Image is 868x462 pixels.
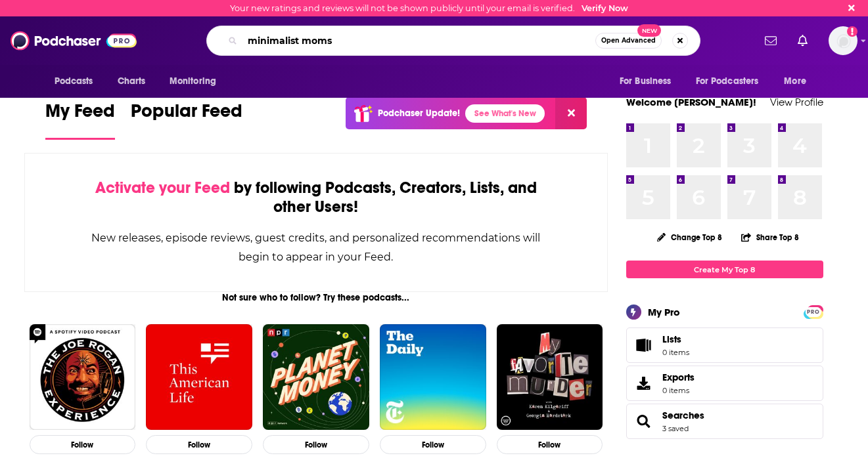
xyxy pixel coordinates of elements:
span: Lists [631,336,657,354]
span: Lists [662,333,681,345]
img: This American Life [146,324,252,430]
span: Popular Feed [131,100,242,130]
div: Your new ratings and reviews will not be shown publicly until your email is verified. [230,3,628,13]
button: Follow [380,435,486,454]
div: My Pro [648,306,680,318]
button: Follow [146,435,252,454]
a: Show notifications dropdown [792,30,813,52]
span: Exports [662,371,695,383]
span: Lists [662,333,689,345]
span: Activate your Feed [95,178,230,198]
button: Open AdvancedNew [595,33,662,49]
p: Podchaser Update! [378,108,460,119]
a: Verify Now [582,3,628,13]
img: The Daily [380,324,486,430]
img: Planet Money [263,324,369,430]
span: 0 items [662,386,695,395]
a: Create My Top 8 [626,261,823,278]
a: PRO [806,306,821,316]
a: See What's New [465,104,545,123]
button: open menu [160,69,233,94]
a: Exports [626,366,823,401]
button: Show profile menu [829,26,857,55]
img: My Favorite Murder with Karen Kilgariff and Georgia Hardstark [497,324,603,430]
span: For Business [620,72,672,91]
a: View Profile [770,96,823,108]
button: open menu [775,69,823,94]
span: My Feed [45,100,115,130]
a: 3 saved [662,424,689,433]
span: For Podcasters [696,72,759,91]
button: Follow [263,435,369,454]
button: open menu [45,69,110,94]
button: open menu [687,69,778,94]
button: Follow [30,435,136,454]
a: Popular Feed [131,100,242,140]
span: Searches [626,404,823,439]
span: PRO [806,307,821,317]
div: Search podcasts, credits, & more... [206,26,700,56]
span: More [784,72,806,91]
span: Charts [118,72,146,91]
button: open menu [610,69,688,94]
span: Monitoring [170,72,216,91]
span: 0 items [662,348,689,357]
span: Open Advanced [601,37,656,44]
a: Charts [109,69,154,94]
svg: Email not verified [847,26,857,37]
a: Searches [631,412,657,430]
a: Lists [626,327,823,363]
span: New [637,24,661,37]
img: User Profile [829,26,857,55]
a: Searches [662,409,704,421]
a: My Feed [45,100,115,140]
button: Follow [497,435,603,454]
span: Exports [631,374,657,392]
input: Search podcasts, credits, & more... [242,30,595,51]
span: Logged in as workman-publicity [829,26,857,55]
a: Welcome [PERSON_NAME]! [626,96,756,108]
button: Change Top 8 [649,229,731,245]
div: by following Podcasts, Creators, Lists, and other Users! [91,178,542,217]
button: Share Top 8 [741,224,800,250]
img: Podchaser - Follow, Share and Rate Podcasts [11,28,137,53]
div: New releases, episode reviews, guest credits, and personalized recommendations will begin to appe... [91,228,542,266]
div: Not sure who to follow? Try these podcasts... [24,292,608,303]
span: Podcasts [55,72,93,91]
a: Show notifications dropdown [760,30,782,52]
img: The Joe Rogan Experience [30,324,136,430]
